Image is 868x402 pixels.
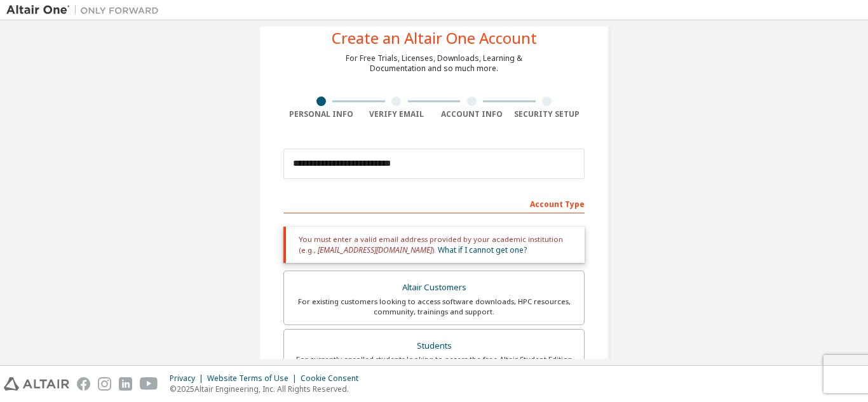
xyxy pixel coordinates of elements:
[207,373,301,384] div: Website Terms of Use
[98,377,111,391] img: instagram.svg
[292,279,576,297] div: Altair Customers
[346,53,522,74] div: For Free Trials, Licenses, Downloads, Learning & Documentation and so much more.
[283,109,359,119] div: Personal Info
[119,377,132,391] img: linkedin.svg
[140,377,158,391] img: youtube.svg
[283,193,585,213] div: Account Type
[170,384,366,394] p: © 2025 Altair Engineering, Inc. All Rights Reserved.
[438,245,527,255] a: What if I cannot get one?
[332,30,537,46] div: Create an Altair One Account
[292,354,576,375] div: For currently enrolled students looking to access the free Altair Student Edition bundle and all ...
[292,337,576,355] div: Students
[77,377,90,391] img: facebook.svg
[359,109,435,119] div: Verify Email
[434,109,510,119] div: Account Info
[292,297,576,317] div: For existing customers looking to access software downloads, HPC resources, community, trainings ...
[283,227,585,263] div: You must enter a valid email address provided by your academic institution (e.g., ).
[6,4,165,17] img: Altair One
[318,245,432,255] span: [EMAIL_ADDRESS][DOMAIN_NAME]
[4,377,69,391] img: altair_logo.svg
[301,373,366,384] div: Cookie Consent
[510,109,585,119] div: Security Setup
[170,373,207,384] div: Privacy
